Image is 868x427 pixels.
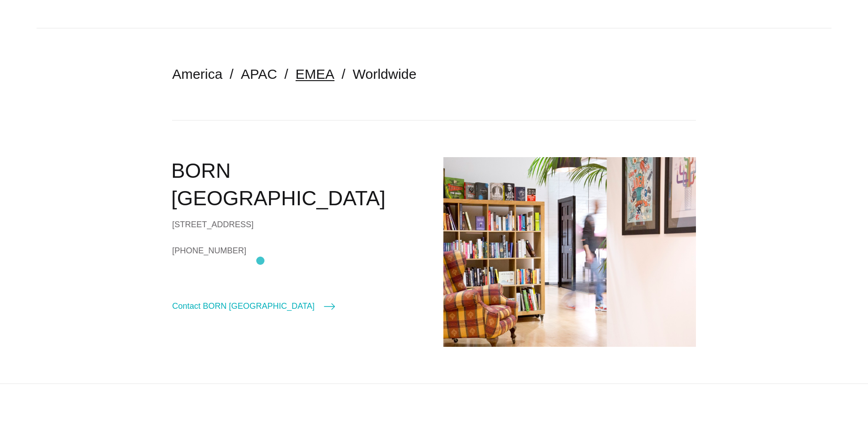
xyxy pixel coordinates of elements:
a: America [172,66,222,82]
a: [PHONE_NUMBER] [172,244,425,257]
h2: BORN [GEOGRAPHIC_DATA] [171,157,425,213]
a: APAC [241,66,277,82]
a: Worldwide [353,66,417,82]
div: [STREET_ADDRESS] [172,218,425,231]
a: Contact BORN [GEOGRAPHIC_DATA] [172,300,334,312]
a: EMEA [296,66,334,82]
